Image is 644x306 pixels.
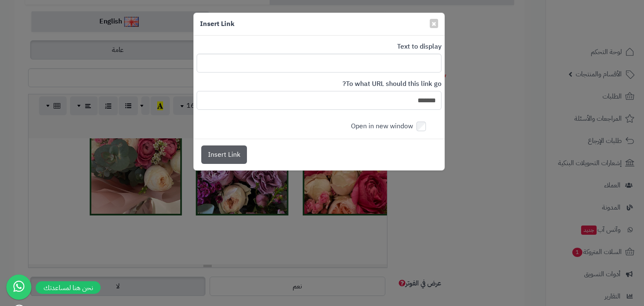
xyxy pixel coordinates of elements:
[397,42,441,52] label: Text to display
[351,120,438,132] label: Open in new window
[416,122,426,131] input: Open in new window
[200,19,234,29] h4: Insert Link
[343,79,441,89] label: To what URL should this link go?
[431,17,436,30] span: ×
[430,19,438,28] button: Close
[201,145,247,164] button: Insert Link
